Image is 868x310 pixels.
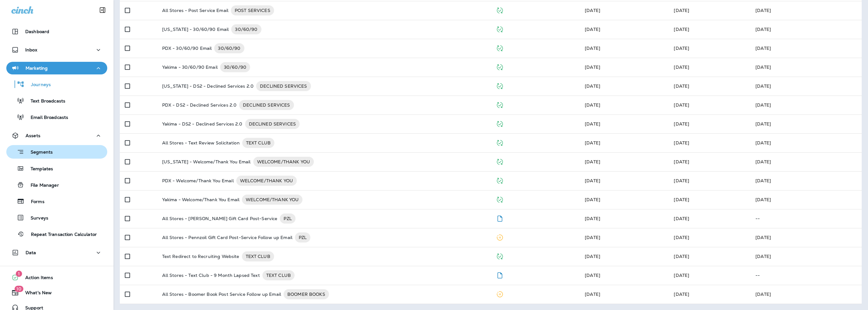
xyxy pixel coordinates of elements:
div: WELCOME/THANK YOU [236,176,297,186]
span: Shane Kump [585,102,600,108]
button: Dashboard [6,25,107,38]
button: 10What's New [6,286,107,299]
div: TEXT CLUB [242,251,274,261]
td: [DATE] [750,20,862,39]
span: Eluwa Monday [674,254,689,259]
button: Assets [6,129,107,142]
span: Shane Kump [585,83,600,89]
span: Shane Kump [674,140,689,146]
p: Surveys [24,215,48,221]
span: Shane Kump [585,291,600,297]
td: [DATE] [750,114,862,133]
div: WELCOME/THANK YOU [253,157,314,167]
button: Forms [6,195,107,208]
p: All Stores - Text Club - 9 Month Lapsed Text [162,270,260,280]
span: Unknown [585,8,600,13]
p: PDX - Welcome/Thank You Email [162,176,234,186]
p: Data [26,250,36,255]
div: 30/60/90 [220,62,250,72]
button: Templates [6,162,107,175]
span: Unknown [674,121,689,127]
span: Action Items [19,275,53,283]
span: Unknown [674,102,689,108]
button: Marketing [6,62,107,74]
span: Shane Kump [674,159,689,165]
span: Published [496,64,504,69]
span: Shane Kump [585,159,600,165]
td: [DATE] [750,228,862,247]
span: 30/60/90 [220,64,250,70]
span: WELCOME/THANK YOU [236,178,297,184]
span: Shane Kump [674,178,689,184]
p: Segments [24,149,53,156]
p: All Stores - Pennzoil Gift Card Post-Service Follow up Email [162,232,292,243]
p: Text Redirect to Recruiting Website [162,251,239,261]
span: Unknown [674,83,689,89]
span: Unknown [585,121,600,127]
span: Shane Kump [585,178,600,184]
span: 10 [15,286,23,292]
span: Shane Kump [585,140,600,146]
span: Shane Kump [585,45,600,51]
button: 1Action Items [6,271,107,284]
div: PZL [280,213,295,224]
td: [DATE] [750,77,862,96]
span: Shane Kump [674,26,689,32]
p: All Stores - [PERSON_NAME] Gift Card Post-Service [162,213,278,224]
p: Yakima - 30/60/90 Email [162,62,218,72]
div: 30/60/90 [231,24,261,34]
div: PZL [295,232,310,243]
button: Email Broadcasts [6,110,107,124]
span: Paused [496,234,504,240]
span: Published [496,83,504,88]
span: Shane Kump [585,272,600,278]
p: PDX - 30/60/90 Email [162,43,212,53]
span: TEXT CLUB [242,253,274,260]
button: Collapse Sidebar [94,4,111,16]
span: PZL [295,234,310,241]
div: POST SERVICES [231,5,274,15]
button: Segments [6,145,107,159]
span: BOOMER BOOKS [284,291,329,297]
span: Published [496,177,504,183]
p: -- [755,273,857,278]
span: 30/60/90 [214,45,244,51]
p: Dashboard [25,29,49,34]
p: [US_STATE] - Welcome/Thank You Email [162,157,251,167]
p: Forms [25,199,44,205]
td: [DATE] [750,171,862,190]
td: [DATE] [750,247,862,266]
div: TEXT CLUB [262,270,295,280]
p: [US_STATE] - DS2 - Declined Services 2.0 [162,81,254,91]
span: Published [496,196,504,202]
span: Shane Kump [674,272,689,278]
p: Text Broadcasts [24,98,65,104]
p: Yakima - Welcome/Thank You Email [162,195,239,205]
span: Published [496,158,504,164]
span: DECLINED SERVICES [239,102,294,108]
td: [DATE] [750,39,862,58]
span: Unknown [674,8,689,13]
span: WELCOME/THANK YOU [253,159,314,165]
p: Journeys [25,82,51,88]
span: TEXT CLUB [262,272,295,278]
span: Published [496,102,504,107]
span: Published [496,45,504,50]
span: TEXT CLUB [242,140,274,146]
span: Shane Kump [674,45,689,51]
span: Shane Kump [585,64,600,70]
p: Email Broadcasts [24,115,68,121]
p: Assets [26,133,40,138]
div: BOOMER BOOKS [284,289,329,299]
span: POST SERVICES [231,7,274,14]
div: 30/60/90 [214,43,244,53]
span: PZL [280,215,295,222]
span: Shane Kump [585,216,600,221]
td: [DATE] [750,152,862,171]
p: All Stores - Boomer Book Post Service Follow up Email [162,289,281,299]
span: Shane Kump [674,291,689,297]
button: Text Broadcasts [6,94,107,107]
td: [DATE] [750,58,862,77]
p: File Manager [24,183,59,189]
div: DECLINED SERVICES [256,81,311,91]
